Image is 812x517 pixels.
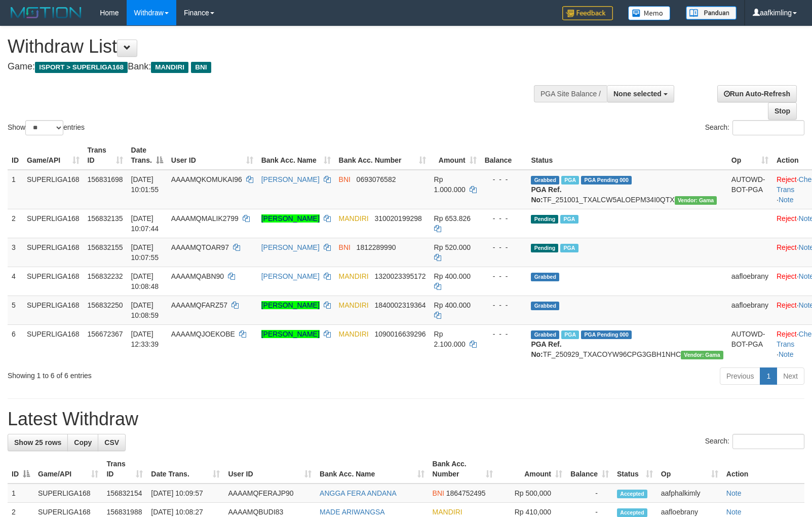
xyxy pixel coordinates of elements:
[23,170,84,209] td: SUPERLIGA168
[23,238,84,267] td: SUPERLIGA168
[261,243,320,251] a: [PERSON_NAME]
[88,301,123,309] span: 156832250
[446,489,486,497] span: Copy 1864752495 to clipboard
[14,438,61,447] span: Show 25 rows
[8,296,23,324] td: 5
[88,243,123,251] span: 156832155
[88,330,123,338] span: 156672367
[531,186,561,204] b: PGA Ref. No:
[768,102,797,120] a: Stop
[562,6,613,20] img: Feedback.jpg
[527,170,727,209] td: TF_251001_TXALCW5ALOEPM34I0QTX
[433,489,444,497] span: BNI
[581,176,632,184] span: PGA Pending
[8,409,804,429] h1: Latest Withdraw
[485,300,523,310] div: - - -
[84,141,127,170] th: Trans ID: activate to sort column ascending
[8,36,531,57] h1: Withdraw List
[191,62,211,73] span: BNI
[88,272,123,280] span: 156832232
[339,272,369,280] span: MANDIRI
[777,214,797,223] a: Reject
[434,243,471,251] span: Rp 520.000
[127,141,167,170] th: Date Trans.: activate to sort column descending
[485,174,523,184] div: - - -
[339,330,369,338] span: MANDIRI
[102,484,147,503] td: 156832154
[374,330,426,338] span: Copy 1090016639296 to clipboard
[481,141,527,170] th: Balance
[8,120,85,135] label: Show entries
[613,90,662,98] span: None selected
[339,301,369,309] span: MANDIRI
[8,141,23,170] th: ID
[261,301,320,309] a: [PERSON_NAME]
[34,484,102,503] td: SUPERLIGA168
[374,214,421,223] span: Copy 310020199298 to clipboard
[434,330,466,348] span: Rp 2.100.000
[339,214,369,223] span: MANDIRI
[777,301,797,309] a: Reject
[726,489,742,497] a: Note
[485,242,523,252] div: - - -
[434,272,471,280] span: Rp 400.000
[732,434,804,449] input: Search:
[617,490,647,498] span: Accepted
[527,324,727,363] td: TF_250929_TXACOYW96CPG3GBH1NHC
[8,484,34,503] td: 1
[131,301,159,319] span: [DATE] 10:08:59
[102,455,147,484] th: Trans ID: activate to sort column ascending
[777,243,797,251] a: Reject
[74,438,92,447] span: Copy
[167,141,257,170] th: User ID: activate to sort column ascending
[171,214,239,223] span: AAAAMQMALIK2799
[23,296,84,324] td: SUPERLIGA168
[23,141,84,170] th: Game/API: activate to sort column ascending
[777,330,797,338] a: Reject
[8,434,68,451] a: Show 25 rows
[531,176,559,184] span: Grabbed
[561,330,579,339] span: Marked by aafsengchandara
[357,243,396,251] span: Copy 1812289990 to clipboard
[705,434,804,449] label: Search:
[681,351,723,359] span: Vendor URL: https://trx31.1velocity.biz
[104,438,119,447] span: CSV
[727,170,772,209] td: AUTOWD-BOT-PGA
[430,141,481,170] th: Amount: activate to sort column ascending
[705,120,804,135] label: Search:
[131,272,159,290] span: [DATE] 10:08:48
[717,85,797,102] a: Run Auto-Refresh
[8,455,34,484] th: ID: activate to sort column descending
[171,243,229,251] span: AAAAMQTOAR97
[171,301,227,309] span: AAAAMQFARZ57
[320,508,385,516] a: MADE ARIWANGSA
[560,244,578,252] span: Marked by aafchhiseyha
[357,175,396,183] span: Copy 0693076582 to clipboard
[224,484,316,503] td: AAAAMQFERAJP90
[131,214,159,233] span: [DATE] 10:07:44
[151,62,188,73] span: MANDIRI
[434,301,471,309] span: Rp 400.000
[316,455,428,484] th: Bank Acc. Name: activate to sort column ascending
[429,455,497,484] th: Bank Acc. Number: activate to sort column ascending
[560,215,578,224] span: Marked by aafsoycanthlai
[23,267,84,296] td: SUPERLIGA168
[531,215,558,224] span: Pending
[261,175,320,183] a: [PERSON_NAME]
[171,175,242,183] span: AAAAMQKOMUKAI96
[98,434,126,451] a: CSV
[727,324,772,363] td: AUTOWD-BOT-PGA
[607,85,674,102] button: None selected
[675,196,717,205] span: Vendor URL: https://trx31.1velocity.biz
[131,175,159,194] span: [DATE] 10:01:55
[613,455,657,484] th: Status: activate to sort column ascending
[485,213,523,224] div: - - -
[8,238,23,267] td: 3
[727,267,772,296] td: aafloebrany
[261,272,320,280] a: [PERSON_NAME]
[527,141,727,170] th: Status
[531,330,559,339] span: Grabbed
[434,214,471,223] span: Rp 653.826
[23,209,84,238] td: SUPERLIGA168
[581,330,632,339] span: PGA Pending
